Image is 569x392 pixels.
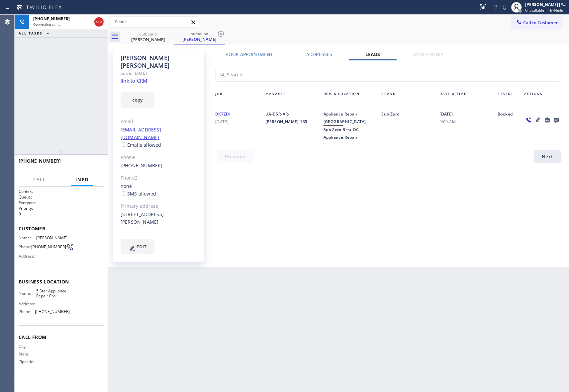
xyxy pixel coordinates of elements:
div: Emilio Andrade [123,30,173,44]
span: ALL TASKS [19,31,43,36]
span: Customer [19,225,104,232]
p: 0 [19,211,104,217]
span: [PERSON_NAME] [36,235,69,240]
div: Actions [520,90,565,106]
span: Phone: [19,309,35,314]
span: Address: [19,254,36,259]
div: [PERSON_NAME] [PERSON_NAME] [121,54,197,69]
span: [DATE] [215,118,257,125]
span: Call to Customer [523,20,558,26]
div: [DATE] [435,110,494,141]
div: none [121,183,197,198]
div: outbound [123,32,173,37]
span: [PHONE_NUMBER] [33,16,70,22]
div: Booked [494,110,520,141]
span: Unavailable | 1h 44min [525,8,563,13]
input: Search [216,67,561,81]
div: Email [121,118,197,125]
span: Zipcode: [19,359,36,364]
p: Everyone [19,200,104,205]
div: Date & Time [435,90,494,106]
div: Manager [261,90,320,106]
div: Brand [378,90,436,106]
div: Phone [121,154,197,161]
div: [PERSON_NAME] [PERSON_NAME] [525,2,567,7]
div: Job [211,90,261,106]
label: Membership [413,51,443,57]
button: copy [121,92,154,108]
span: Address: [19,301,36,306]
button: Call [29,173,50,186]
button: Mute [500,3,509,12]
input: Search [110,17,199,27]
button: ALL TASKS [15,29,56,37]
div: Primary address [121,202,197,210]
label: Addresses [306,51,332,57]
h2: Priority: [19,205,104,211]
span: Name: [19,235,36,240]
span: Business location [19,278,104,285]
h2: Queue: [19,194,104,200]
input: Emails allowed [122,142,126,147]
label: Leads [365,51,380,57]
a: link to CRM [121,77,147,84]
span: Info [75,177,89,183]
div: Since: [DATE] [121,69,197,77]
div: Status [494,90,520,106]
span: Phone: [19,244,31,249]
span: [PHONE_NUMBER] [19,158,61,164]
div: [STREET_ADDRESS][PERSON_NAME] [121,211,197,226]
span: DK7ZDI [215,111,231,117]
div: [PERSON_NAME] [174,36,225,42]
span: EDIT [137,244,146,249]
input: SMS allowed [122,191,126,196]
span: Appliance Repair [GEOGRAPHIC_DATA] [324,111,366,124]
div: Sub Zero [378,110,436,141]
span: Connecting call… [33,22,60,27]
button: EDIT [121,239,154,254]
a: [EMAIL_ADDRESS][DOMAIN_NAME] [121,126,161,140]
label: SMS allowed [121,191,156,197]
div: Phone2 [121,174,197,182]
div: Dep. & Location [320,90,378,106]
label: Emails allowed [121,142,161,148]
span: [PHONE_NUMBER] [31,244,66,249]
button: Info [71,173,93,186]
span: Call From [19,334,104,340]
div: Emilio Andrade [174,30,225,44]
a: [PHONE_NUMBER] [121,162,163,169]
span: 9:00 AM [439,118,490,125]
label: Book Appointment [226,51,273,57]
span: State: [19,352,36,356]
button: Hang up [94,17,104,27]
button: Call to Customer [512,16,562,29]
div: outbound [174,31,225,36]
div: [PERSON_NAME] [123,37,173,42]
span: Sub Zero Best OC Appliance Repair [324,127,359,140]
span: Name: [19,291,36,296]
div: UA-DSR-AR-[PERSON_NAME]-135 [261,110,320,141]
span: City: [19,344,36,349]
span: Call [33,177,46,183]
h1: Context [19,189,104,194]
span: [PHONE_NUMBER] [35,309,70,314]
span: 5 Star Appliance Repair Pro [36,288,69,299]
